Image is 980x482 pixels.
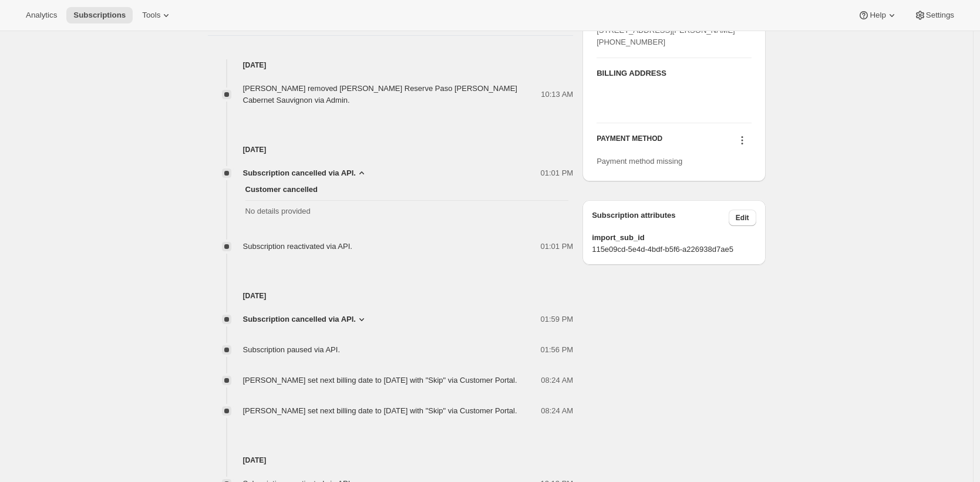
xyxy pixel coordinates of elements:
[541,241,574,252] span: 01:01 PM
[541,405,573,417] span: 08:24 AM
[592,244,756,255] span: 115e09cd-5e4d-4bdf-b5f6-a226938d7ae5
[245,205,569,217] span: No details provided
[243,376,517,385] span: [PERSON_NAME] set next billing date to [DATE] with "Skip" via Customer Portal.
[142,11,160,20] span: Tools
[208,59,574,71] h4: [DATE]
[243,167,368,179] button: Subscription cancelled via API.
[243,345,341,354] span: Subscription paused via API.
[26,11,57,20] span: Analytics
[245,184,569,196] span: Customer cancelled
[208,454,574,466] h4: [DATE]
[729,210,756,226] button: Edit
[592,232,756,244] span: import_sub_id
[243,406,517,415] span: [PERSON_NAME] set next billing date to [DATE] with "Skip" via Customer Portal.
[73,11,126,20] span: Subscriptions
[243,167,356,179] span: Subscription cancelled via API.
[135,7,179,23] button: Tools
[541,314,574,325] span: 01:59 PM
[208,144,574,156] h4: [DATE]
[208,290,574,302] h4: [DATE]
[592,210,729,226] h3: Subscription attributes
[243,314,368,325] button: Subscription cancelled via API.
[66,7,133,23] button: Subscriptions
[243,314,356,325] span: Subscription cancelled via API.
[19,7,64,23] button: Analytics
[541,344,574,356] span: 01:56 PM
[597,68,751,79] h3: BILLING ADDRESS
[870,11,885,20] span: Help
[597,157,682,166] span: Payment method missing
[907,7,961,23] button: Settings
[541,375,573,386] span: 08:24 AM
[926,11,954,20] span: Settings
[243,84,517,105] span: [PERSON_NAME] removed [PERSON_NAME] Reserve Paso [PERSON_NAME] Cabernet Sauvignon via Admin.
[243,242,352,251] span: Subscription reactivated via API.
[541,89,573,100] span: 10:13 AM
[597,134,662,150] h3: PAYMENT METHOD
[851,7,904,23] button: Help
[541,167,574,179] span: 01:01 PM
[736,213,749,223] span: Edit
